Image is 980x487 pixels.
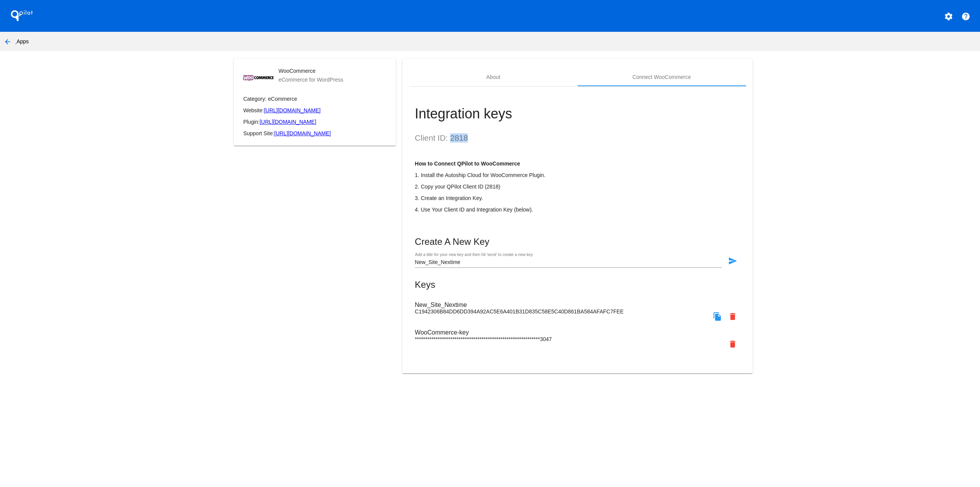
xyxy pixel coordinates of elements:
[243,75,274,81] img: cb168c88-e879-4cc9-8509-7920f572d3b5
[415,308,624,315] span: C1942306B84DD6DD394A92AC5E6A401B31D835C58E5C40D861BA584AFAFC7FEE
[728,312,737,321] mat-icon: delete
[728,256,737,266] mat-icon: send
[260,119,316,125] a: [URL][DOMAIN_NAME]
[243,107,387,113] p: Website:
[961,12,970,21] mat-icon: help
[415,207,740,213] p: 4. Use Your Client ID and Integration Key (below).
[3,37,12,46] mat-icon: arrow_back
[944,12,953,21] mat-icon: settings
[7,8,37,23] h1: QPilot
[243,96,387,102] p: Category: eCommerce
[415,172,740,178] p: 1. Install the Autoship Cloud for WooCommerce Plugin.
[278,68,343,74] mat-card-title: WooCommerce
[415,236,740,247] mat-card-title: Create A New Key
[415,279,740,290] mat-card-title: Keys
[632,74,691,80] div: Connect WooCommerce
[278,77,343,83] mat-card-subtitle: eCommerce for WordPress
[728,339,737,349] mat-icon: delete
[264,107,321,113] a: [URL][DOMAIN_NAME]
[486,74,500,80] div: About
[415,161,520,167] strong: How to Connect QPilot to WooCommerce
[243,119,387,125] p: Plugin:
[415,133,740,143] h2: Client ID: 2818
[274,130,331,136] a: [URL][DOMAIN_NAME]
[415,195,740,201] p: 3. Create an Integration Key.
[243,130,387,136] p: Support Site:
[415,302,740,308] h3: New_Site_Nextime
[415,184,740,190] p: 2. Copy your QPilot Client ID (2818)
[415,259,722,266] input: Add a title for your new key and then hit 'send' to create a new key
[713,312,722,321] mat-icon: file_copy
[415,106,740,122] h1: Integration keys
[415,329,740,336] h3: WooCommerce-key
